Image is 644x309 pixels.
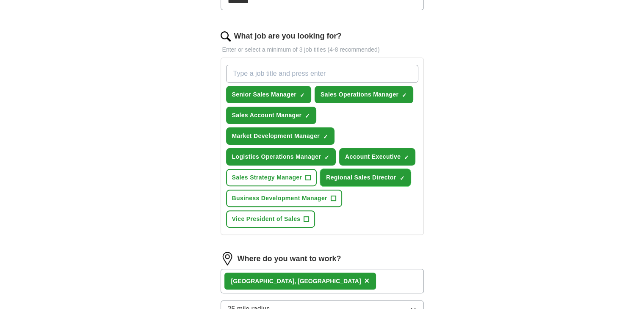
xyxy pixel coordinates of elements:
button: Sales Operations Manager✓ [315,86,413,103]
span: Vice President of Sales [232,215,301,223]
button: Account Executive✓ [339,148,415,166]
span: Regional Sales Director [326,173,396,182]
span: Account Executive [345,152,401,161]
div: , [GEOGRAPHIC_DATA] [231,277,361,286]
span: Sales Strategy Manager [232,173,302,182]
span: Sales Account Manager [232,111,302,120]
button: Logistics Operations Manager✓ [226,148,336,166]
button: Vice President of Sales [226,210,315,228]
span: Market Development Manager [232,132,320,141]
button: × [364,275,369,287]
button: Sales Strategy Manager [226,169,317,186]
span: Sales Operations Manager [321,90,398,99]
span: ✓ [305,113,310,119]
img: search.png [221,31,231,41]
span: ✓ [323,133,328,140]
button: Regional Sales Director✓ [320,169,411,186]
span: Business Development Manager [232,194,327,203]
strong: [GEOGRAPHIC_DATA] [231,278,295,284]
span: × [364,276,369,285]
button: Business Development Manager [226,190,342,207]
span: ✓ [399,175,404,182]
span: Logistics Operations Manager [232,152,321,161]
label: What job are you looking for? [234,30,342,42]
span: Senior Sales Manager [232,90,297,99]
img: location.png [221,252,234,265]
button: Sales Account Manager✓ [226,107,317,124]
span: ✓ [404,154,409,161]
span: ✓ [324,154,329,161]
input: Type a job title and press enter [226,65,418,83]
p: Enter or select a minimum of 3 job titles (4-8 recommended) [221,45,424,54]
span: ✓ [402,92,407,99]
button: Market Development Manager✓ [226,127,335,145]
span: ✓ [300,92,305,99]
button: Senior Sales Manager✓ [226,86,312,103]
label: Where do you want to work? [238,253,341,265]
